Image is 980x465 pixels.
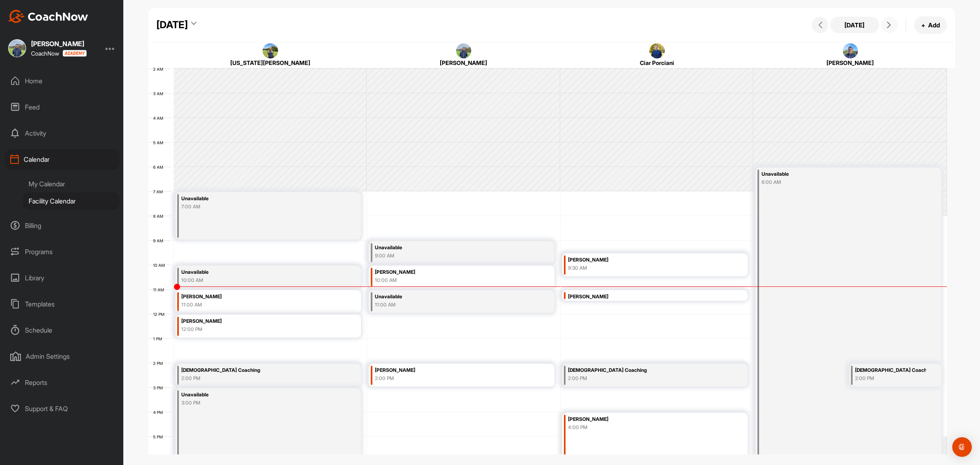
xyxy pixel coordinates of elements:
[263,43,278,59] img: square_97d7065dee9584326f299e5bc88bd91d.jpg
[568,264,714,272] div: 9:30 AM
[148,238,171,243] div: 9 AM
[4,398,120,419] div: Support & FAQ
[4,372,120,393] div: Reports
[4,294,120,314] div: Templates
[148,336,170,341] div: 1 PM
[181,268,327,277] div: Unavailable
[156,18,188,32] div: [DATE]
[181,399,327,407] div: 3:00 PM
[62,50,87,57] img: CoachNow acadmey
[181,292,327,302] div: [PERSON_NAME]
[4,215,120,236] div: Billing
[375,268,521,277] div: [PERSON_NAME]
[148,287,172,292] div: 11 AM
[383,58,545,67] div: [PERSON_NAME]
[568,424,714,431] div: 4:00 PM
[568,415,714,424] div: [PERSON_NAME]
[181,390,327,400] div: Unavailable
[855,366,926,375] div: [DEMOGRAPHIC_DATA] Coaching
[4,97,120,117] div: Feed
[181,203,327,210] div: 7:00 AM
[375,243,521,253] div: Unavailable
[375,375,521,382] div: 2:00 PM
[762,179,907,186] div: 6:00 AM
[148,263,173,268] div: 10 AM
[4,71,120,91] div: Home
[375,252,521,259] div: 9:00 AM
[375,277,521,284] div: 10:00 AM
[4,320,120,340] div: Schedule
[375,292,521,302] div: Unavailable
[4,241,120,262] div: Programs
[649,43,665,59] img: square_b4d54992daa58f12b60bc3814c733fd4.jpg
[921,21,925,29] span: +
[568,366,714,375] div: [DEMOGRAPHIC_DATA] Coaching
[830,17,879,33] button: [DATE]
[4,346,120,367] div: Admin Settings
[23,175,120,192] div: My Calendar
[4,268,120,288] div: Library
[148,140,171,145] div: 5 AM
[568,375,714,382] div: 2:00 PM
[762,170,907,179] div: Unavailable
[148,189,171,194] div: 7 AM
[31,40,87,47] div: [PERSON_NAME]
[148,312,173,317] div: 12 PM
[181,194,327,203] div: Unavailable
[8,10,88,23] img: CoachNow
[375,301,521,309] div: 11:00 AM
[770,58,931,67] div: [PERSON_NAME]
[855,375,926,382] div: 2:00 PM
[4,123,120,143] div: Activity
[181,326,327,333] div: 12:00 PM
[23,192,120,210] div: Facility Calendar
[181,277,327,284] div: 10:00 AM
[843,43,858,59] img: square_909ed3242d261a915dd01046af216775.jpg
[181,317,327,326] div: [PERSON_NAME]
[148,410,171,415] div: 4 PM
[8,39,26,57] img: square_e7f01a7cdd3d5cba7fa3832a10add056.jpg
[148,91,171,96] div: 3 AM
[952,437,972,457] div: Open Intercom Messenger
[148,214,171,219] div: 8 AM
[576,58,738,67] div: Ciar Porciani
[31,50,87,57] div: CoachNow
[148,67,171,72] div: 2 AM
[148,361,171,366] div: 2 PM
[4,149,120,170] div: Calendar
[914,16,947,34] button: +Add
[148,434,171,439] div: 5 PM
[456,43,472,59] img: square_e7f01a7cdd3d5cba7fa3832a10add056.jpg
[148,116,171,121] div: 4 AM
[375,366,521,375] div: [PERSON_NAME]
[568,255,714,265] div: [PERSON_NAME]
[148,385,171,390] div: 3 PM
[181,301,327,309] div: 11:00 AM
[148,165,171,170] div: 6 AM
[189,58,351,67] div: [US_STATE][PERSON_NAME]
[181,366,327,375] div: [DEMOGRAPHIC_DATA] Coaching
[568,292,714,302] div: [PERSON_NAME]
[181,375,327,382] div: 2:00 PM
